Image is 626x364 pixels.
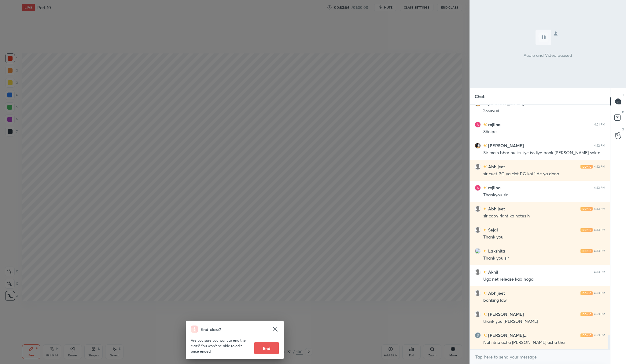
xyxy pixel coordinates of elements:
img: 6a36bc7ff09b450c9ef4c9024ee966c2.jpg [475,143,481,149]
h6: [PERSON_NAME]... [487,332,528,338]
img: no-rating-badge.077c3623.svg [483,165,487,169]
img: iconic-light.a09c19a4.png [580,312,593,316]
div: banking law [483,297,605,304]
div: 4:53 PM [594,333,605,337]
div: grid [470,105,610,349]
p: Chat [470,88,489,104]
p: D [622,110,624,115]
img: default.png [475,269,481,275]
img: 3 [475,248,481,254]
div: 4:53 PM [594,312,605,316]
h6: Sejal [487,227,498,233]
img: default.png [475,227,481,233]
div: 4:52 PM [594,165,605,169]
h6: Abhijeet [487,206,505,212]
div: 4:53 PM [594,270,605,274]
button: End [254,342,279,354]
div: 4:52 PM [594,144,605,147]
div: Ugc net release kab hoga [483,276,605,282]
img: no-rating-badge.077c3623.svg [483,144,487,147]
img: no-rating-badge.077c3623.svg [483,249,487,253]
h6: rojlina [487,184,501,191]
h6: rojlina [487,121,501,128]
img: 3 [475,185,481,191]
img: no-rating-badge.077c3623.svg [483,123,487,126]
img: default.png [475,290,481,296]
img: iconic-light.a09c19a4.png [580,249,593,253]
div: Thank you [483,234,605,240]
div: 4:53 PM [594,207,605,211]
img: default.png [475,311,481,317]
div: thank you [PERSON_NAME] [483,318,605,325]
div: sir cuet PG ya clat PG koi 1 de ya dono [483,171,605,177]
img: no-rating-badge.077c3623.svg [483,228,487,232]
img: 9fdc2a5f66d746019d153d76c828039c.15393432_3 [475,332,481,338]
div: 4:53 PM [594,186,605,190]
p: Are you sure you want to end the class? You won’t be able to edit once ended. [191,338,249,354]
img: default.png [475,164,481,170]
img: iconic-light.a09c19a4.png [580,333,593,337]
p: G [622,127,624,132]
img: iconic-light.a09c19a4.png [580,165,593,169]
img: 3 [475,122,481,128]
img: iconic-light.a09c19a4.png [580,228,593,232]
img: iconic-light.a09c19a4.png [580,291,593,295]
img: no-rating-badge.077c3623.svg [483,313,487,316]
img: no-rating-badge.077c3623.svg [483,334,487,337]
div: Thank you sir [483,255,605,261]
div: 25sayad [483,108,605,114]
p: Audio and Video paused [524,52,572,58]
div: Sir main bhar hu iss liye iss liye book [PERSON_NAME] sakta [483,150,605,156]
img: no-rating-badge.077c3623.svg [483,271,487,274]
img: no-rating-badge.077c3623.svg [483,186,487,190]
div: Thankyou sir [483,192,605,198]
img: default.png [475,206,481,212]
div: sir copy right ka notes h [483,213,605,219]
img: no-rating-badge.077c3623.svg [483,207,487,211]
div: 4:53 PM [594,228,605,232]
h6: Abhijeet [487,163,505,170]
img: no-rating-badge.077c3623.svg [483,292,487,295]
p: T [622,93,624,97]
h6: Lakshita [487,248,505,254]
h6: [PERSON_NAME] [487,142,524,149]
img: iconic-light.a09c19a4.png [580,207,593,211]
div: 4:53 PM [594,291,605,295]
h6: Akhil [487,269,498,275]
div: 86nipc [483,129,605,135]
div: 4:53 PM [594,249,605,253]
h4: End class? [201,326,221,333]
div: 4:51 PM [594,123,605,126]
h6: Abhijeet [487,290,505,296]
h6: [PERSON_NAME] [487,311,524,317]
div: Nah itna acha [PERSON_NAME] acha tha [483,340,605,346]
